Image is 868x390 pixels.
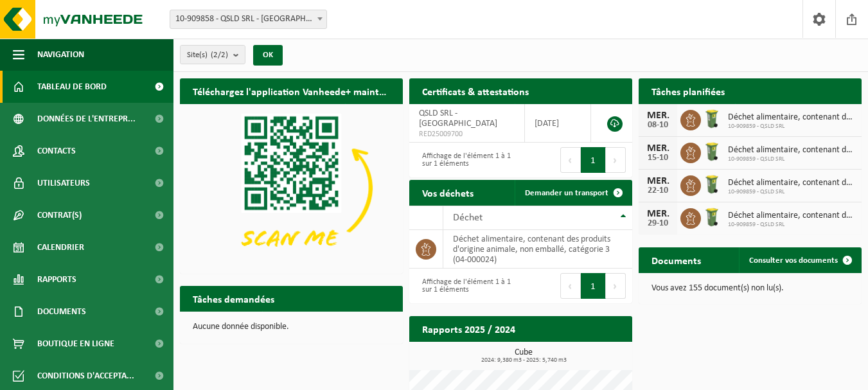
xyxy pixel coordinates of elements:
button: OK [253,45,283,66]
h2: Rapports 2025 / 2024 [409,316,528,341]
button: 1 [581,273,606,299]
a: Demander un transport [515,180,631,206]
span: Documents [37,296,86,328]
span: Déchet alimentaire, contenant des produits d'origine animale, non emballé, catég... [728,145,855,155]
img: WB-0140-HPE-GN-50 [701,108,723,130]
span: 10-909858 - QSLD SRL - PLAINEVAUX [170,10,326,28]
div: MER. [645,176,671,186]
p: Vous avez 155 document(s) non lu(s). [651,284,849,293]
span: 10-909859 - QSLD SRL [728,188,855,196]
h3: Cube [416,348,632,364]
span: Demander un transport [525,189,608,197]
a: Consulter les rapports [520,341,631,367]
span: QSLD SRL - [GEOGRAPHIC_DATA] [419,109,497,129]
span: Contacts [37,135,76,167]
span: Boutique en ligne [37,328,114,360]
h2: Téléchargez l'application Vanheede+ maintenant! [180,78,403,103]
div: 08-10 [645,121,671,130]
span: 10-909859 - QSLD SRL [728,221,855,229]
span: Données de l'entrepr... [37,103,136,135]
span: RED25009700 [419,129,515,139]
div: 22-10 [645,186,671,195]
img: WB-0140-HPE-GN-50 [701,173,723,195]
span: Consulter vos documents [749,256,838,265]
span: Navigation [37,39,84,71]
button: Previous [560,273,581,299]
h2: Documents [639,247,714,272]
div: Affichage de l'élément 1 à 1 sur 1 éléments [416,272,515,300]
span: Rapports [37,263,76,296]
div: MER. [645,209,671,219]
td: [DATE] [525,104,592,143]
span: 10-909858 - QSLD SRL - PLAINEVAUX [170,10,327,29]
img: WB-0140-HPE-GN-50 [701,206,723,228]
span: Déchet alimentaire, contenant des produits d'origine animale, non emballé, catég... [728,178,855,188]
button: Next [606,147,626,173]
span: 2024: 9,380 m3 - 2025: 5,740 m3 [416,357,632,364]
button: 1 [581,147,606,173]
img: WB-0140-HPE-GN-50 [701,141,723,163]
div: Affichage de l'élément 1 à 1 sur 1 éléments [416,146,515,174]
td: déchet alimentaire, contenant des produits d'origine animale, non emballé, catégorie 3 (04-000024) [443,230,632,269]
p: Aucune donnée disponible. [193,323,390,332]
span: Tableau de bord [37,71,107,103]
span: 10-909859 - QSLD SRL [728,123,855,130]
img: Download de VHEPlus App [180,104,403,271]
button: Next [606,273,626,299]
h2: Certificats & attestations [409,78,542,103]
div: MER. [645,111,671,121]
div: 29-10 [645,219,671,228]
count: (2/2) [211,51,228,59]
span: Utilisateurs [37,167,90,199]
span: Déchet alimentaire, contenant des produits d'origine animale, non emballé, catég... [728,112,855,123]
span: Site(s) [187,46,228,65]
h2: Vos déchets [409,180,486,205]
button: Site(s)(2/2) [180,45,245,64]
span: Contrat(s) [37,199,82,231]
h2: Tâches demandées [180,286,287,311]
div: MER. [645,143,671,154]
div: 15-10 [645,154,671,163]
span: Déchet alimentaire, contenant des produits d'origine animale, non emballé, catég... [728,211,855,221]
h2: Tâches planifiées [639,78,738,103]
span: Calendrier [37,231,84,263]
a: Consulter vos documents [739,247,860,273]
button: Previous [560,147,581,173]
span: 10-909859 - QSLD SRL [728,155,855,163]
span: Déchet [453,213,483,223]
